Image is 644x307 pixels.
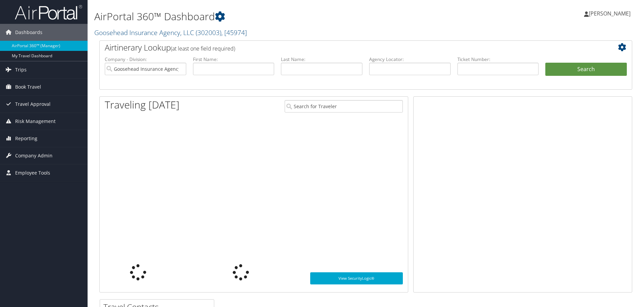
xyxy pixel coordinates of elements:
span: ( 302003 ) [196,28,221,37]
label: Ticket Number: [457,56,539,63]
span: Risk Management [15,113,56,130]
h1: Traveling [DATE] [105,98,180,112]
span: Reporting [15,130,37,147]
span: Employee Tools [15,164,50,181]
a: Goosehead Insurance Agency, LLC [94,28,247,37]
span: Dashboards [15,24,42,41]
a: [PERSON_NAME] [584,3,637,24]
span: [PERSON_NAME] [589,10,631,17]
span: Trips [15,61,27,78]
a: View SecurityLogic® [310,272,403,284]
span: Company Admin [15,147,53,164]
label: First Name: [193,56,275,63]
label: Last Name: [281,56,362,63]
span: (at least one field required) [171,45,235,52]
input: Search for Traveler [285,100,403,113]
button: Search [545,63,627,76]
label: Agency Locator: [369,56,451,63]
img: airportal-logo.png [15,4,82,20]
label: Company - Division: [105,56,186,63]
h1: AirPortal 360™ Dashboard [94,9,456,24]
span: , [ 45974 ] [221,28,247,37]
h2: Airtinerary Lookup [105,42,582,53]
span: Book Travel [15,79,41,95]
span: Travel Approval [15,96,51,113]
